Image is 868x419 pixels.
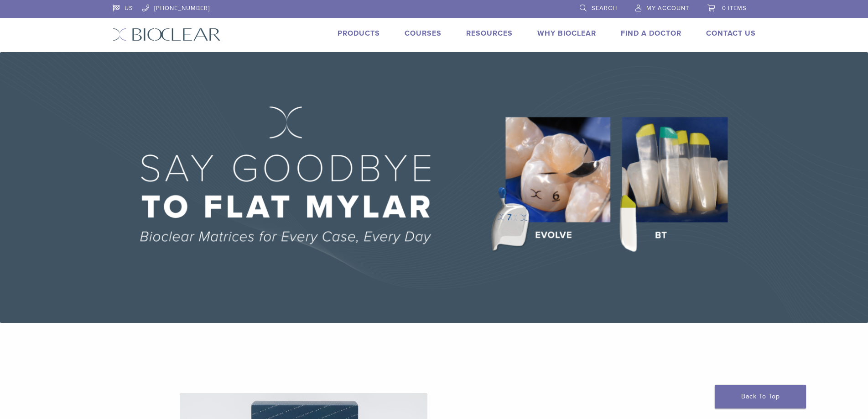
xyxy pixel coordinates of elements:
[466,29,513,38] a: Resources
[715,385,806,408] a: Back To Top
[592,5,617,12] span: Search
[706,29,756,38] a: Contact Us
[405,29,442,38] a: Courses
[722,5,747,12] span: 0 items
[338,29,380,38] a: Products
[621,29,681,38] a: Find A Doctor
[537,29,596,38] a: Why Bioclear
[646,5,689,12] span: My Account
[113,28,221,41] img: Bioclear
